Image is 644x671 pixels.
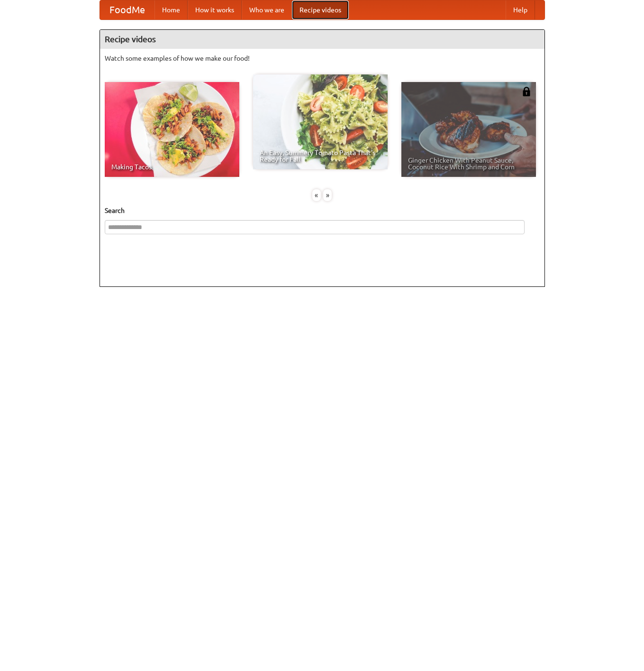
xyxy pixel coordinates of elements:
div: « [312,189,321,201]
a: Recipe videos [292,0,349,19]
a: Home [154,0,188,19]
a: Making Tacos [105,82,239,177]
img: 483408.png [522,87,531,96]
div: » [323,189,332,201]
a: How it works [188,0,242,19]
h4: Recipe videos [100,30,544,49]
a: An Easy, Summery Tomato Pasta That's Ready for Fall [253,74,388,169]
a: FoodMe [100,0,154,19]
span: Making Tacos [111,164,233,170]
span: An Easy, Summery Tomato Pasta That's Ready for Fall [260,149,381,163]
p: Watch some examples of how we make our food! [105,54,540,63]
h5: Search [105,206,540,215]
a: Help [506,0,535,19]
a: Who we are [242,0,292,19]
